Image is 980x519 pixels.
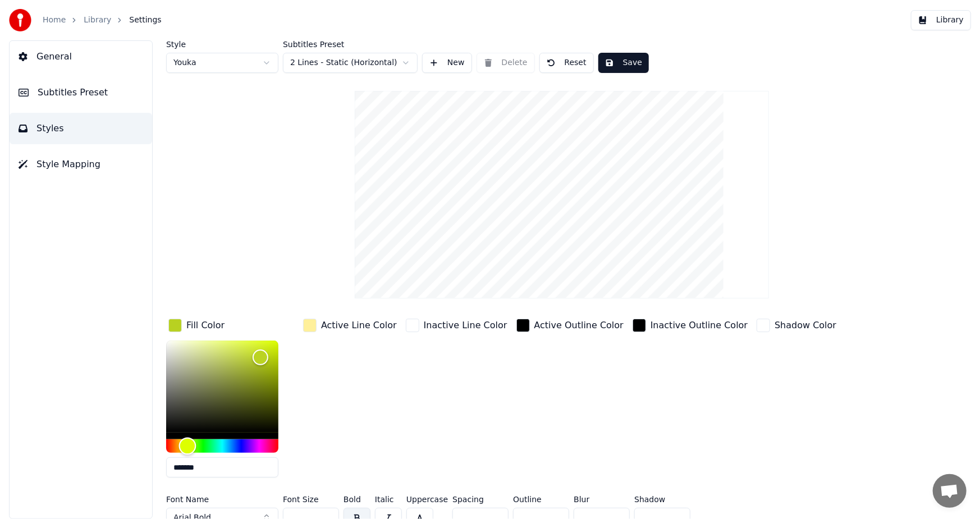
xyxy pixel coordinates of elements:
[404,316,510,334] button: Inactive Line Color
[651,319,748,332] div: Inactive Outline Color
[129,15,161,26] span: Settings
[283,40,418,48] label: Subtitles Preset
[10,77,152,108] button: Subtitles Preset
[36,50,72,63] span: General
[301,316,399,334] button: Active Line Color
[452,495,509,503] label: Spacing
[933,474,967,508] div: Open chat
[9,9,31,31] img: youka
[321,319,397,332] div: Active Line Color
[84,15,111,26] a: Library
[574,495,630,503] label: Blur
[166,40,278,48] label: Style
[36,122,64,135] span: Styles
[513,495,569,503] label: Outline
[10,149,152,180] button: Style Mapping
[911,10,971,30] button: Library
[344,495,370,503] label: Bold
[406,495,448,503] label: Uppercase
[166,439,278,453] div: Hue
[630,316,750,334] button: Inactive Outline Color
[166,316,227,334] button: Fill Color
[634,495,690,503] label: Shadow
[424,319,507,332] div: Inactive Line Color
[422,53,472,73] button: New
[10,113,152,144] button: Styles
[514,316,626,334] button: Active Outline Color
[534,319,624,332] div: Active Outline Color
[775,319,836,332] div: Shadow Color
[166,341,278,433] div: Color
[186,319,225,332] div: Fill Color
[539,53,594,73] button: Reset
[375,495,402,503] label: Italic
[43,15,162,26] nav: breadcrumb
[36,158,100,171] span: Style Mapping
[38,86,108,99] span: Subtitles Preset
[10,41,152,72] button: General
[43,15,66,26] a: Home
[166,495,278,503] label: Font Name
[754,316,839,334] button: Shadow Color
[283,495,339,503] label: Font Size
[598,53,649,73] button: Save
